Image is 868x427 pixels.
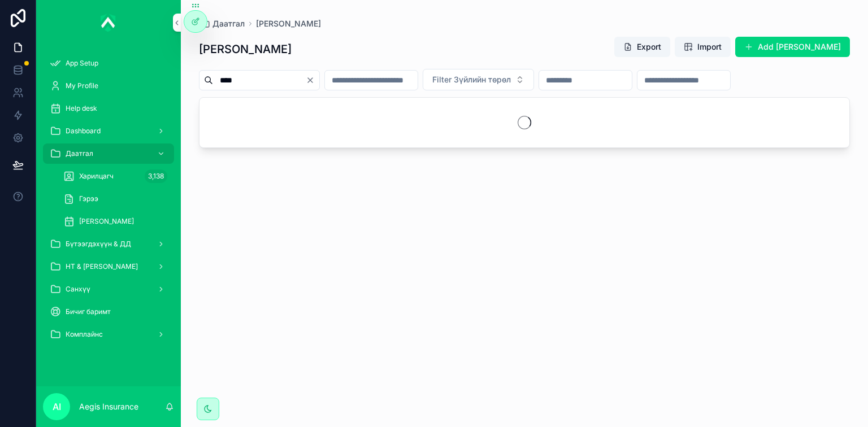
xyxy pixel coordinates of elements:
[66,239,131,249] span: Бүтээгдэхүүн & ДД
[79,217,134,226] span: [PERSON_NAME]
[423,69,534,90] button: Select Button
[43,53,174,73] a: App Setup
[79,194,98,203] span: Гэрээ
[256,18,321,29] a: [PERSON_NAME]
[212,18,245,29] span: Даатгал
[43,234,174,254] a: Бүтээгдэхүүн & ДД
[43,121,174,141] a: Dashboard
[66,149,93,158] span: Даатгал
[199,41,292,57] h1: [PERSON_NAME]
[43,256,174,277] a: НТ & [PERSON_NAME]
[57,189,174,209] a: Гэрээ
[66,285,90,294] span: Санхүү
[735,37,850,57] button: Add [PERSON_NAME]
[79,401,138,412] p: Aegis Insurance
[66,81,98,90] span: My Profile
[66,262,138,271] span: НТ & [PERSON_NAME]
[697,41,722,53] span: Import
[306,76,319,85] button: Clear
[57,211,174,232] a: [PERSON_NAME]
[66,59,98,68] span: App Setup
[675,37,731,57] button: Import
[57,166,174,186] a: Харилцагч3,138
[43,302,174,322] a: Бичиг баримт
[66,127,101,136] span: Dashboard
[79,172,114,181] span: Харилцагч
[66,330,103,339] span: Комплайнс
[36,45,181,359] div: scrollable content
[101,14,116,32] img: App logo
[66,104,97,113] span: Help desk
[614,37,670,57] button: Export
[66,307,111,316] span: Бичиг баримт
[43,279,174,299] a: Санхүү
[43,76,174,96] a: My Profile
[43,98,174,119] a: Help desk
[53,400,61,413] span: AI
[43,143,174,164] a: Даатгал
[145,169,167,183] div: 3,138
[199,18,245,29] a: Даатгал
[432,74,511,85] span: Filter Зүйлийн төрөл
[43,324,174,345] a: Комплайнс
